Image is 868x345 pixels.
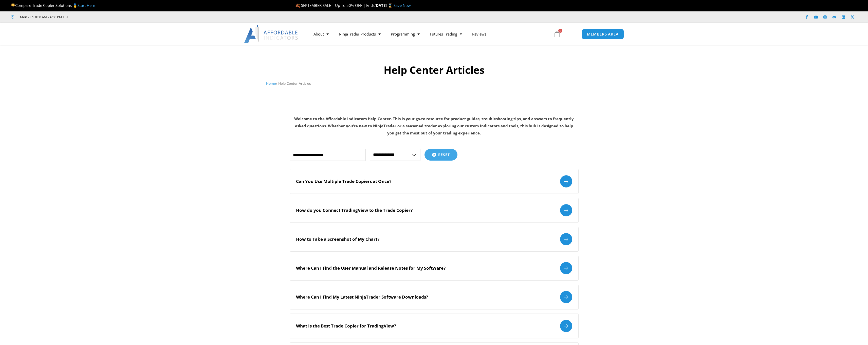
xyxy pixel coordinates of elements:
[296,179,391,184] h2: Can You Use Multiple Trade Copiers at Once?
[438,153,450,157] span: Reset
[296,323,396,329] h2: What Is the Best Trade Copier for TradingView?
[75,14,151,20] iframe: Customer reviews powered by Trustpilot
[290,198,579,223] a: How do you Connect TradingView to the Trade Copier?
[266,63,602,77] h1: Help Center Articles
[296,236,379,242] h2: How to Take a Screenshot of My Chart?
[587,32,619,36] span: MEMBERS AREA
[266,80,602,87] nav: Breadcrumb
[296,208,413,213] h2: How do you Connect TradingView to the Trade Copier?
[290,227,579,252] a: How to Take a Screenshot of My Chart?
[375,3,394,8] strong: [DATE] ⌛
[290,169,579,194] a: Can You Use Multiple Trade Copiers at Once?
[78,3,95,8] a: Start Here
[386,28,425,40] a: Programming
[290,285,579,309] a: Where Can I Find My Latest NinjaTrader Software Downloads?
[308,28,548,40] nav: Menu
[290,314,579,338] a: What Is the Best Trade Copier for TradingView?
[296,294,428,300] h2: Where Can I Find My Latest NinjaTrader Software Downloads?
[19,14,68,20] span: Mon - Fri: 8:00 AM – 6:00 PM EST
[582,29,624,39] a: MEMBERS AREA
[308,28,334,40] a: About
[394,3,411,8] a: Save Now
[11,3,95,8] span: Compare Trade Copier Solutions 🥇
[425,28,467,40] a: Futures Trading
[290,256,579,281] a: Where Can I Find the User Manual and Release Notes for My Software?
[424,149,457,161] button: Reset
[295,3,375,8] span: 🍂 SEPTEMBER SALE | Up To 50% OFF | Ends
[334,28,386,40] a: NinjaTrader Products
[296,265,446,271] h2: Where Can I Find the User Manual and Release Notes for My Software?
[11,4,15,7] img: 🏆
[467,28,491,40] a: Reviews
[294,116,574,135] strong: Welcome to the Affordable Indicators Help Center. This is your go-to resource for product guides,...
[546,27,568,41] a: 0
[558,29,562,33] span: 0
[266,81,276,86] a: Home
[244,25,299,43] img: LogoAI | Affordable Indicators – NinjaTrader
